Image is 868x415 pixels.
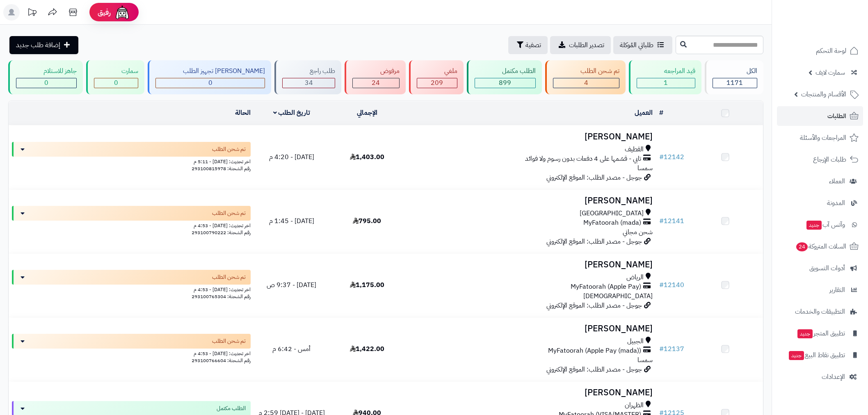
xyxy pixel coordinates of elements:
[815,67,845,78] span: سمارت لايف
[408,324,653,333] h3: [PERSON_NAME]
[546,237,642,246] span: جوجل - مصدر الطلب: الموقع الإلكتروني
[659,152,684,162] a: #12142
[635,108,653,118] a: العميل
[273,108,311,118] a: تاريخ الطلب
[625,145,644,154] span: القطيف
[155,66,265,76] div: [PERSON_NAME] تجهيز الطلب
[777,106,863,126] a: الطلبات
[192,165,251,172] span: رقم الشحنة: 293100815978
[22,4,42,23] a: تحديثات المنصة
[217,404,246,413] span: الطلب مكتمل
[777,302,863,322] a: التطبيقات والخدمات
[408,260,653,269] h3: [PERSON_NAME]
[544,60,627,94] a: تم شحن الطلب 4
[659,280,664,290] span: #
[813,154,846,165] span: طلبات الإرجاع
[273,60,343,94] a: طلب راجع 34
[637,66,695,76] div: قيد المراجعه
[192,229,251,236] span: رقم الشحنة: 293100790222
[350,280,384,290] span: 1,175.00
[350,344,384,354] span: 1,422.00
[623,227,653,237] span: شحن مجاني
[94,66,138,76] div: سمارت
[829,176,845,187] span: العملاء
[796,242,808,252] span: 24
[475,66,536,76] div: الطلب مكتمل
[659,216,664,226] span: #
[16,66,77,76] div: جاهز للاستلام
[357,108,377,118] a: الإجمالي
[822,371,845,383] span: الإعدادات
[777,237,863,256] a: السلات المتروكة24
[703,60,765,94] a: الكل1171
[408,132,653,141] h3: [PERSON_NAME]
[797,328,845,339] span: تطبيق المتجر
[212,337,246,345] span: تم شحن الطلب
[212,209,246,217] span: تم شحن الطلب
[789,351,804,360] span: جديد
[777,215,863,235] a: وآتس آبجديد
[508,36,548,54] button: تصفية
[98,7,111,17] span: رفيق
[569,40,604,50] span: تصدير الطلبات
[235,108,251,118] a: الحالة
[659,280,684,290] a: #12140
[546,173,642,182] span: جوجل - مصدر الطلب: الموقع الإلكتروني
[816,45,846,57] span: لوحة التحكم
[583,291,653,301] span: [DEMOGRAPHIC_DATA]
[352,66,399,76] div: مرفوض
[192,357,251,364] span: رقم الشحنة: 293100766604
[9,36,78,54] a: إضافة طلب جديد
[777,345,863,365] a: تطبيق نقاط البيعجديد
[777,128,863,148] a: المراجعات والأسئلة
[12,157,251,165] div: اخر تحديث: [DATE] - 5:11 م
[525,40,541,50] span: تصفية
[620,40,653,50] span: طلباتي المُوكلة
[806,221,822,230] span: جديد
[272,344,311,354] span: أمس - 6:42 م
[550,36,611,54] a: تصدير الطلبات
[408,388,653,397] h3: [PERSON_NAME]
[827,110,846,122] span: الطلبات
[417,78,457,88] div: 209
[777,41,863,61] a: لوحة التحكم
[212,145,246,153] span: تم شحن الطلب
[795,306,845,317] span: التطبيقات والخدمات
[525,154,641,164] span: تابي - قسّمها على 4 دفعات بدون رسوم ولا فوائد
[417,66,457,76] div: ملغي
[580,209,644,218] span: [GEOGRAPHIC_DATA]
[94,78,138,88] div: 0
[282,66,335,76] div: طلب راجع
[806,219,845,230] span: وآتس آب
[659,108,663,118] a: #
[613,36,672,54] a: طلباتي المُوكلة
[777,150,863,169] a: طلبات الإرجاع
[16,40,60,50] span: إضافة طلب جديد
[795,241,846,252] span: السلات المتروكة
[659,152,664,162] span: #
[801,89,846,100] span: الأقسام والمنتجات
[777,193,863,213] a: المدونة
[212,273,246,281] span: تم شحن الطلب
[12,221,251,229] div: اخر تحديث: [DATE] - 4:53 م
[571,282,641,292] span: MyFatoorah (Apple Pay)
[637,355,653,365] span: سمسا
[192,293,251,300] span: رقم الشحنة: 293100765304
[797,329,813,338] span: جديد
[637,78,695,88] div: 1
[114,78,118,88] span: 0
[627,337,644,346] span: الجبيل
[343,60,407,94] a: مرفوض 24
[713,66,757,76] div: الكل
[637,163,653,173] span: سمسا
[499,78,511,88] span: 899
[16,78,76,88] div: 0
[269,216,314,226] span: [DATE] - 1:45 م
[305,78,313,88] span: 34
[659,216,684,226] a: #12141
[269,152,314,162] span: [DATE] - 4:20 م
[546,301,642,310] span: جوجل - مصدر الطلب: الموقع الإلكتروني
[584,78,588,88] span: 4
[827,197,845,209] span: المدونة
[350,152,384,162] span: 1,403.00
